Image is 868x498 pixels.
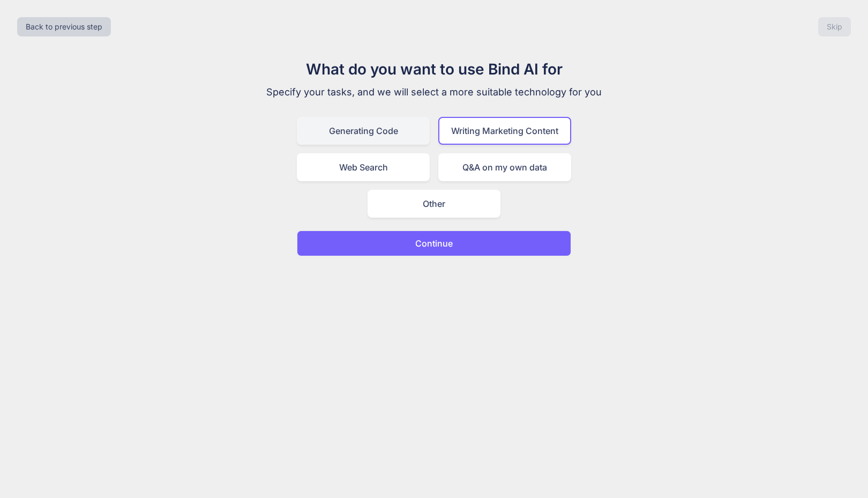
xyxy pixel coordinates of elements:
button: Back to previous step [17,17,111,36]
div: Writing Marketing Content [438,117,571,145]
div: Web Search [297,153,430,181]
div: Other [368,190,500,218]
div: Q&A on my own data [438,153,571,181]
button: Skip [818,17,851,36]
p: Specify your tasks, and we will select a more suitable technology for you [254,85,614,100]
button: Continue [297,231,571,256]
div: Generating Code [297,117,430,145]
h1: What do you want to use Bind AI for [254,58,614,80]
p: Continue [415,237,453,250]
